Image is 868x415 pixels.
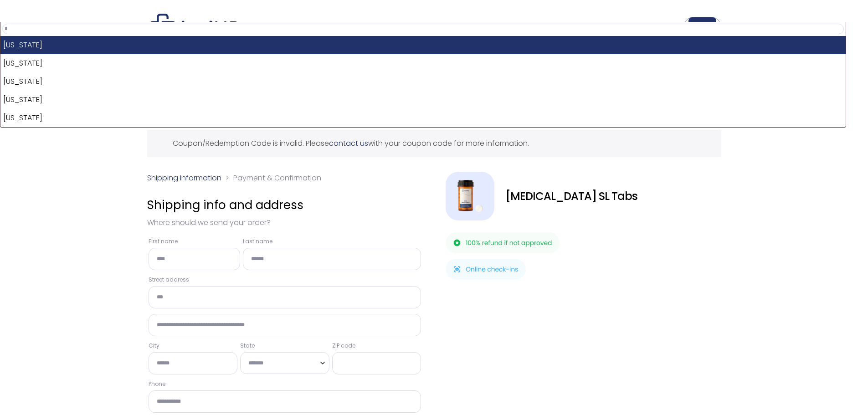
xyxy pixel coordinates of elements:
[240,342,329,350] label: State
[0,54,846,72] li: [US_STATE]
[0,36,846,54] li: [US_STATE]
[0,72,846,91] li: [US_STATE]
[147,216,423,229] p: Where should we send your order?
[505,190,721,203] div: [MEDICAL_DATA] SL Tabs
[0,109,846,127] li: [US_STATE]
[147,194,423,216] h3: Shipping info and address
[446,259,526,280] img: Online check-ins
[233,173,321,183] span: Payment & Confirmation
[149,276,421,284] label: Street address
[149,14,241,40] img: Checkout
[226,173,229,183] span: >
[149,237,241,246] label: First name
[446,172,494,220] img: Sermorelin SL Tabs
[149,342,238,350] label: City
[147,130,721,157] div: Coupon/Redemption Code is invalid. Please with your coupon code for more information.
[243,237,421,246] label: Last name
[0,91,846,109] li: [US_STATE]
[446,232,560,253] img: 100% refund if not approved
[332,342,421,350] label: ZIP code
[688,17,716,35] a: LOGIN
[149,380,421,388] label: Phone
[147,173,221,183] a: Shipping Information
[329,138,368,149] a: contact us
